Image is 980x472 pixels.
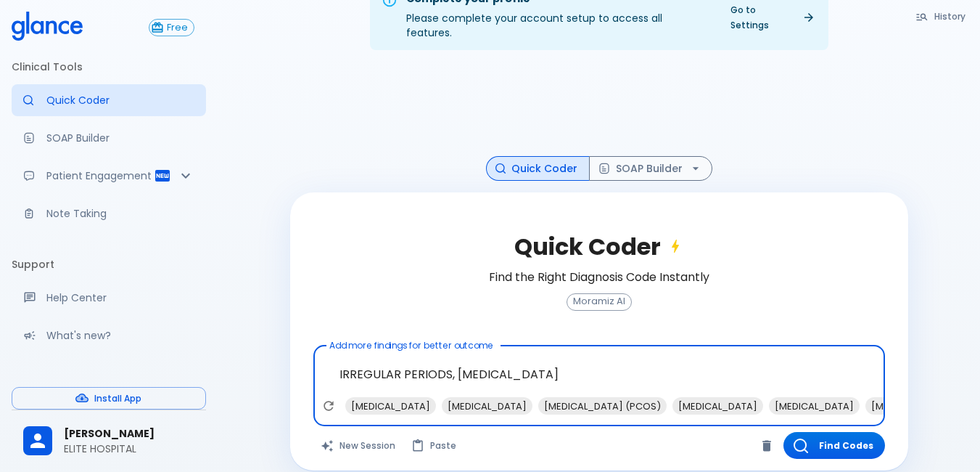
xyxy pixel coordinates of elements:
p: Note Taking [46,206,194,221]
div: [MEDICAL_DATA] (PCOS) [538,397,667,415]
div: Recent updates and feature releases [12,320,206,351]
button: Install App [12,387,206,410]
div: Patient Reports & Referrals [12,160,206,192]
h6: Find the Right Diagnosis Code Instantly [489,267,709,288]
span: [MEDICAL_DATA] [769,398,860,415]
textarea: IRREGULAR PERIODS, [MEDICAL_DATA] [324,351,875,397]
li: Settings [12,369,206,404]
div: [MEDICAL_DATA] [672,397,763,415]
p: Patient Engagement [46,168,154,183]
span: [MEDICAL_DATA] [672,398,763,415]
p: SOAP Builder [46,131,194,145]
div: [PERSON_NAME]ELITE HOSPITAL [12,416,206,466]
div: [MEDICAL_DATA] [769,397,860,415]
span: [MEDICAL_DATA] [442,398,532,415]
button: Clear [756,435,778,457]
p: What's new? [46,328,194,343]
span: Free [161,23,194,33]
button: History [908,6,974,27]
span: [MEDICAL_DATA] [865,398,956,415]
p: Help Center [46,290,194,305]
a: Docugen: Compose a clinical documentation in seconds [12,122,206,154]
li: Support [12,247,206,282]
h2: Quick Coder [514,233,684,261]
span: Moramiz AI [567,296,631,307]
button: Quick Coder [486,156,590,182]
a: Click to view or change your subscription [149,19,206,36]
p: ELITE HOSPITAL [64,442,194,456]
button: SOAP Builder [589,156,712,182]
a: Moramiz: Find ICD10AM codes instantly [12,84,206,116]
button: Refresh suggestions [318,395,339,417]
a: Get help from our support team [12,282,206,314]
button: Paste from clipboard [404,432,465,459]
button: Find Codes [783,432,885,459]
button: Free [149,19,194,36]
p: Quick Coder [46,93,194,107]
a: Advanced note-taking [12,198,206,229]
div: [MEDICAL_DATA] [442,397,532,415]
span: [PERSON_NAME] [64,426,194,442]
div: [MEDICAL_DATA] [865,397,956,415]
li: Clinical Tools [12,49,206,84]
span: [MEDICAL_DATA] [345,398,436,415]
span: [MEDICAL_DATA] (PCOS) [538,398,667,415]
div: [MEDICAL_DATA] [345,397,436,415]
button: Clears all inputs and results. [313,432,404,459]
